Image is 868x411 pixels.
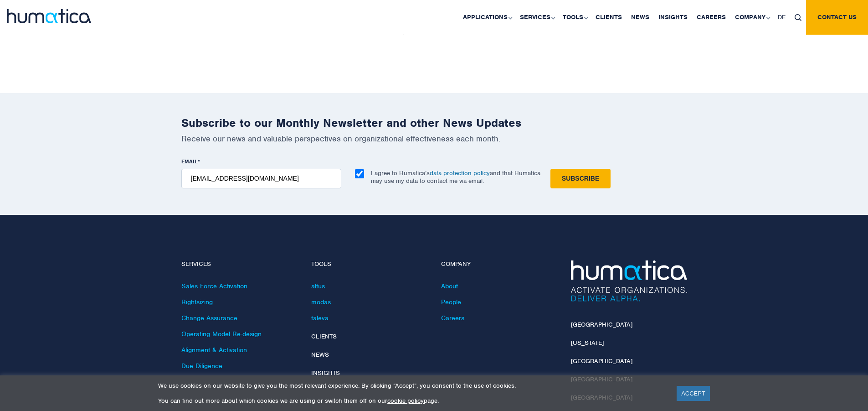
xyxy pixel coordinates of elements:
[441,260,557,268] h4: Company
[441,298,461,306] a: People
[311,260,427,268] h4: Tools
[158,397,665,405] p: You can find out more about which cookies we are using or switch them off on our page.
[7,9,91,23] img: logo
[181,158,198,165] span: EMAIL
[677,386,710,401] a: ACCEPT
[430,169,490,177] a: data protection policy
[181,298,213,306] a: Rightsizing
[181,169,341,188] input: name@company.com
[441,314,464,322] a: Careers
[311,282,325,290] a: altus
[181,134,687,144] p: Receive our news and valuable perspectives on organizational effectiveness each month.
[571,260,687,302] img: Humatica
[311,369,340,377] a: Insights
[181,282,247,290] a: Sales Force Activation
[571,357,632,365] a: [GEOGRAPHIC_DATA]
[181,116,687,130] h2: Subscribe to our Monthly Newsletter and other News Updates
[371,169,540,185] p: I agree to Humatica’s and that Humatica may use my data to contact me via email.
[778,13,786,21] span: DE
[311,351,329,359] a: News
[550,169,611,188] input: Subscribe
[355,169,364,178] input: I agree to Humatica’sdata protection policyand that Humatica may use my data to contact me via em...
[181,346,247,354] a: Alignment & Activation
[181,330,262,338] a: Operating Model Re-design
[311,333,337,340] a: Clients
[311,314,329,322] a: taleva
[181,362,222,370] a: Due Diligence
[571,339,604,347] a: [US_STATE]
[311,298,331,306] a: modas
[181,260,298,268] h4: Services
[571,321,632,328] a: [GEOGRAPHIC_DATA]
[795,14,801,21] img: search_icon
[441,282,458,290] a: About
[158,382,665,390] p: We use cookies on our website to give you the most relevant experience. By clicking “Accept”, you...
[181,314,237,322] a: Change Assurance
[387,397,424,405] a: cookie policy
